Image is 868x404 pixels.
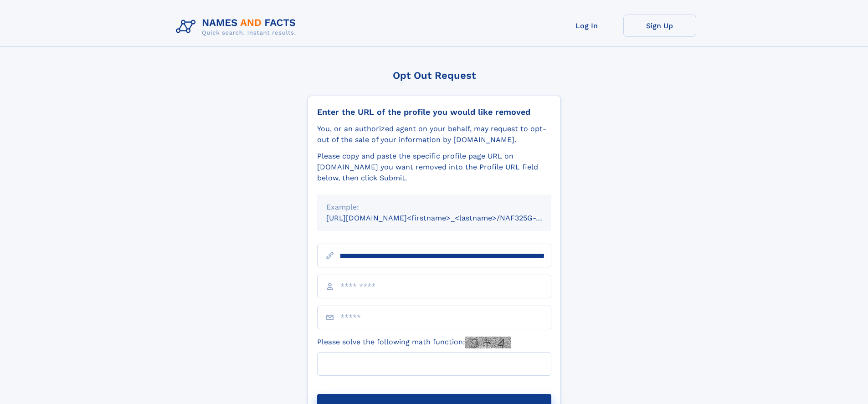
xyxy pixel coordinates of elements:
[317,123,551,145] div: You, or an authorized agent on your behalf, may request to opt-out of the sale of your informatio...
[317,107,551,117] div: Enter the URL of the profile you would like removed
[326,202,542,213] div: Example:
[317,151,551,184] div: Please copy and paste the specific profile page URL on [DOMAIN_NAME] you want removed into the Pr...
[623,15,696,37] a: Sign Up
[172,15,303,39] img: Logo Names and Facts
[308,70,561,81] div: Opt Out Request
[550,15,623,37] a: Log In
[326,214,569,222] small: [URL][DOMAIN_NAME]<firstname>_<lastname>/NAF325G-xxxxxxxx
[317,337,511,348] label: Please solve the following math function:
